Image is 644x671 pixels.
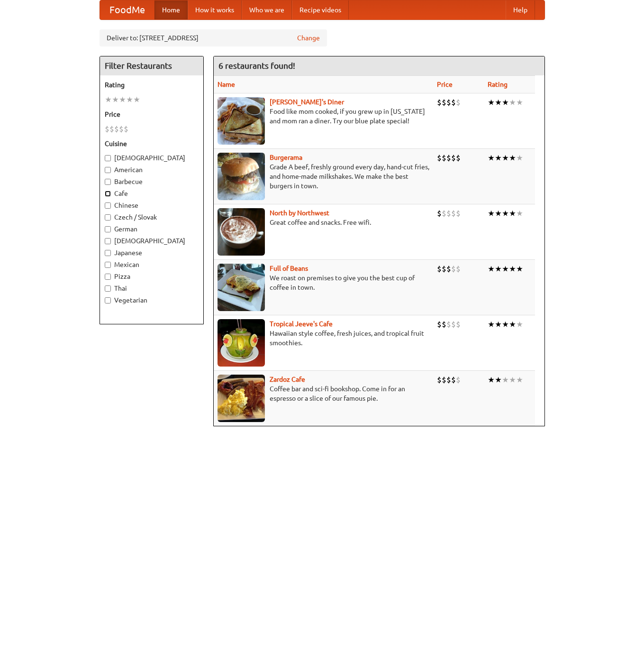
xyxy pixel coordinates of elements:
[105,201,199,210] label: Chinese
[105,110,199,119] h5: Price
[100,56,203,75] h4: Filter Restaurants
[270,320,333,328] b: Tropical Jeeve's Cafe
[506,0,535,19] a: Help
[446,97,451,108] li: $
[105,94,112,105] li: ★
[495,264,502,274] li: ★
[105,295,199,305] label: Vegetarian
[154,0,188,19] a: Home
[502,319,509,330] li: ★
[270,209,329,217] a: North by Northwest
[105,226,111,232] input: German
[437,153,442,163] li: $
[488,375,495,385] li: ★
[105,272,199,281] label: Pizza
[451,97,456,108] li: $
[516,319,523,330] li: ★
[218,162,429,191] p: Grade A beef, freshly ground every day, hand-cut fries, and home-made milkshakes. We make the bes...
[442,208,446,219] li: $
[218,319,265,367] img: jeeves.jpg
[446,375,451,385] li: $
[451,153,456,163] li: $
[124,124,128,134] li: $
[437,375,442,385] li: $
[105,189,199,198] label: Cafe
[446,264,451,274] li: $
[218,153,265,200] img: burgerama.jpg
[488,208,495,219] li: ★
[437,319,442,330] li: $
[509,208,516,219] li: ★
[451,264,456,274] li: $
[456,208,461,219] li: $
[456,319,461,330] li: $
[509,264,516,274] li: ★
[105,248,199,257] label: Japanese
[488,153,495,163] li: ★
[112,94,119,105] li: ★
[442,319,446,330] li: $
[105,155,111,161] input: [DEMOGRAPHIC_DATA]
[516,264,523,274] li: ★
[451,208,456,219] li: $
[488,264,495,274] li: ★
[105,214,111,221] input: Czech / Slovak
[105,284,199,293] label: Thai
[502,208,509,219] li: ★
[456,97,461,108] li: $
[105,212,199,222] label: Czech / Slovak
[218,264,265,311] img: beans.jpg
[437,264,442,274] li: $
[105,236,199,246] label: [DEMOGRAPHIC_DATA]
[133,94,140,105] li: ★
[488,81,508,88] a: Rating
[437,208,442,219] li: $
[456,153,461,163] li: $
[437,97,442,108] li: $
[105,224,199,234] label: German
[502,153,509,163] li: ★
[114,124,119,134] li: $
[451,375,456,385] li: $
[105,260,199,269] label: Mexican
[495,97,502,108] li: ★
[100,0,154,19] a: FoodMe
[509,97,516,108] li: ★
[105,191,111,197] input: Cafe
[105,202,111,209] input: Chinese
[218,218,429,227] p: Great coffee and snacks. Free wifi.
[270,154,302,161] a: Burgerama
[100,29,327,46] div: Deliver to: [STREET_ADDRESS]
[509,153,516,163] li: ★
[119,94,126,105] li: ★
[105,139,199,148] h5: Cuisine
[270,265,308,272] a: Full of Beans
[442,97,446,108] li: $
[218,61,295,70] ng-pluralize: 6 restaurants found!
[516,153,523,163] li: ★
[126,94,133,105] li: ★
[105,297,111,303] input: Vegetarian
[488,319,495,330] li: ★
[119,124,124,134] li: $
[105,262,111,268] input: Mexican
[495,319,502,330] li: ★
[442,264,446,274] li: $
[516,97,523,108] li: ★
[502,375,509,385] li: ★
[442,375,446,385] li: $
[488,97,495,108] li: ★
[456,264,461,274] li: $
[509,375,516,385] li: ★
[446,319,451,330] li: $
[502,264,509,274] li: ★
[270,376,305,383] a: Zardoz Cafe
[188,0,242,19] a: How it works
[218,81,235,88] a: Name
[451,319,456,330] li: $
[442,153,446,163] li: $
[270,98,344,106] a: [PERSON_NAME]'s Diner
